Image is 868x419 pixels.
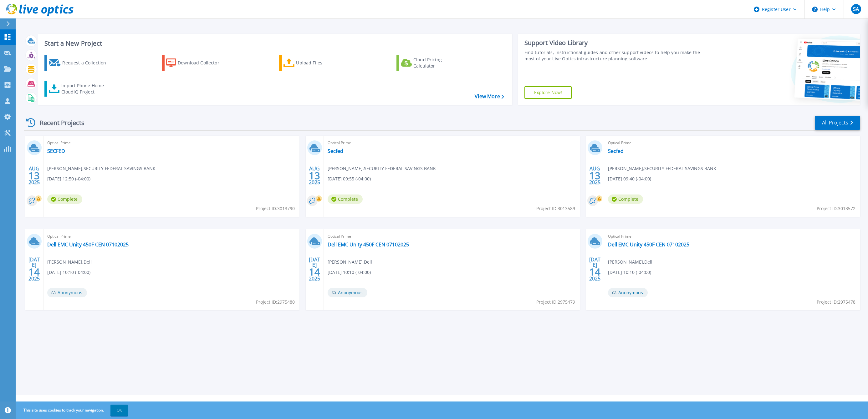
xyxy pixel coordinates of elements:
[536,205,575,212] span: Project ID: 3013589
[608,139,856,146] span: Optical Prime
[328,259,372,265] span: [PERSON_NAME] , Dell
[296,57,346,69] div: Upload Files
[47,148,65,154] a: SECFED
[28,269,40,275] span: 14
[47,288,87,297] span: Anonymous
[328,165,436,172] span: [PERSON_NAME] , SECURITY FEDERAL SAVINGS BANK
[608,194,643,204] span: Complete
[608,175,651,182] span: [DATE] 09:40 (-04:00)
[817,205,855,212] span: Project ID: 3013572
[536,299,575,305] span: Project ID: 2975479
[328,269,371,276] span: [DATE] 10:10 (-04:00)
[817,299,855,305] span: Project ID: 2975478
[328,233,576,240] span: Optical Prime
[309,258,320,280] div: [DATE] 2025
[28,258,40,280] div: [DATE] 2025
[309,164,320,187] div: AUG 2025
[608,233,856,240] span: Optical Prime
[475,93,504,99] a: View More
[524,86,572,99] a: Explore Now!
[524,39,702,47] div: Support Video Library
[279,55,349,71] a: Upload Files
[44,55,114,71] a: Request a Collection
[608,148,624,154] a: Secfed
[589,164,601,187] div: AUG 2025
[328,241,409,248] a: Dell EMC Unity 450F CEN 07102025
[28,164,40,187] div: AUG 2025
[28,173,40,178] span: 13
[47,259,92,265] span: [PERSON_NAME] , Dell
[608,259,652,265] span: [PERSON_NAME] , Dell
[524,49,702,62] div: Find tutorials, instructional guides and other support videos to help you make the most of your L...
[608,165,716,172] span: [PERSON_NAME] , SECURITY FEDERAL SAVINGS BANK
[608,269,651,276] span: [DATE] 10:10 (-04:00)
[589,258,601,280] div: [DATE] 2025
[309,173,320,178] span: 13
[61,83,110,95] div: Import Phone Home CloudIQ Project
[328,139,576,146] span: Optical Prime
[24,115,93,130] div: Recent Projects
[47,241,129,248] a: Dell EMC Unity 450F CEN 07102025
[17,405,128,416] span: This site uses cookies to track your navigation.
[178,57,228,69] div: Download Collector
[309,269,320,275] span: 14
[413,57,463,69] div: Cloud Pricing Calculator
[396,55,466,71] a: Cloud Pricing Calculator
[589,269,600,275] span: 14
[47,233,296,240] span: Optical Prime
[47,165,156,172] span: [PERSON_NAME] , SECURITY FEDERAL SAVINGS BANK
[328,194,363,204] span: Complete
[47,269,90,276] span: [DATE] 10:10 (-04:00)
[44,40,504,47] h3: Start a New Project
[256,205,295,212] span: Project ID: 3013790
[256,299,295,305] span: Project ID: 2975480
[328,175,371,182] span: [DATE] 09:55 (-04:00)
[62,57,112,69] div: Request a Collection
[608,288,648,297] span: Anonymous
[47,139,296,146] span: Optical Prime
[162,55,232,71] a: Download Collector
[815,116,860,130] a: All Projects
[589,173,600,178] span: 13
[608,241,689,248] a: Dell EMC Unity 450F CEN 07102025
[110,405,128,416] button: OK
[328,288,367,297] span: Anonymous
[853,7,859,12] span: SA
[47,175,90,182] span: [DATE] 12:50 (-04:00)
[328,148,343,154] a: Secfed
[47,194,82,204] span: Complete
